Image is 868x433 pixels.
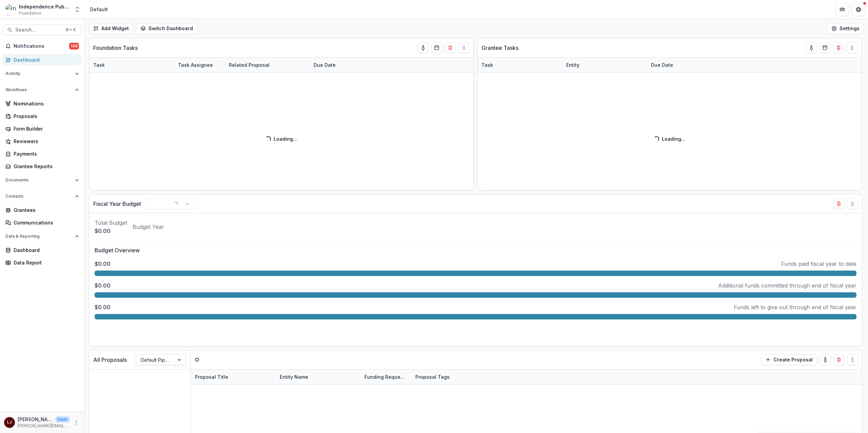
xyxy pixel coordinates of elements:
button: Open Documents [3,175,82,185]
span: Activity [5,71,72,76]
button: Switch Dashboard [136,23,197,34]
div: Grantee Reports [14,163,76,170]
button: Delete card [445,42,456,53]
p: [PERSON_NAME] [18,416,53,423]
div: Lorraine Jabouin [7,420,12,425]
div: ⌘ + K [64,26,77,34]
p: $0.00 [95,303,111,311]
a: Grantee Reports [3,161,82,172]
p: $0.00 [95,281,111,290]
button: toggle-assigned-to-me [418,42,429,53]
button: Delete card [833,354,844,365]
div: Grantees [14,206,76,214]
a: Payments [3,148,82,159]
div: Reviewers [14,138,76,145]
p: [PERSON_NAME][EMAIL_ADDRESS][DOMAIN_NAME] [18,423,70,429]
p: Budget Overview [95,246,856,254]
a: Data Report [3,257,82,268]
a: Communications [3,217,82,228]
p: Grantee Tasks [481,44,518,52]
nav: breadcrumb [87,4,111,14]
button: More [72,418,80,427]
button: Add Widget [89,23,133,34]
a: Proposals [3,111,82,122]
button: Drag [847,42,857,53]
p: Foundation Tasks [93,44,138,52]
a: Dashboard [3,244,82,256]
div: Communications [14,219,76,226]
p: Budget Year [133,223,164,231]
span: Search... [15,27,61,33]
button: Open Workflows [3,84,82,95]
button: Drag [458,42,469,53]
div: Data Report [14,259,76,266]
button: Delete card [833,42,844,53]
span: Contacts [5,194,72,199]
button: Search... [3,24,82,35]
a: Nominations [3,98,82,109]
button: Open Contacts [3,191,82,202]
p: User [56,416,70,422]
button: toggle-assigned-to-me [806,42,817,53]
div: Payments [14,150,76,157]
span: Notifications [14,43,69,49]
div: Default [90,6,108,13]
div: Nominations [14,100,76,107]
span: Documents [5,178,72,182]
div: Proposals [14,113,76,120]
span: Foundation [19,10,41,16]
div: Dashboard [14,56,76,63]
button: Drag [847,198,858,209]
img: Independence Public Media Foundation [5,4,16,15]
p: Fiscal Year Budget [93,200,141,208]
button: Open Activity [3,68,82,79]
button: toggle-assigned-to-me [820,354,831,365]
p: Funds paid fiscal year to date [781,260,856,268]
div: Independence Public Media Foundation [19,3,70,10]
button: Calendar [431,42,442,53]
p: Funds left to give out through end of fiscal year [734,303,856,311]
p: $0.00 [95,227,127,235]
button: Create Proposal [761,354,817,365]
a: Reviewers [3,136,82,147]
button: Delete card [833,198,844,209]
button: Calendar [820,42,830,53]
a: Dashboard [3,54,82,65]
button: Drag [847,354,858,365]
button: Get Help [852,3,865,16]
button: Settings [827,23,864,34]
p: All Proposals [93,356,127,364]
span: 149 [69,43,79,50]
p: Additional funds committed through end of fiscal year [718,281,856,290]
p: $0.00 [95,260,111,268]
button: Open Data & Reporting [3,231,82,242]
button: Partners [835,3,849,16]
a: Grantees [3,204,82,216]
span: Data & Reporting [5,234,72,239]
a: Form Builder [3,123,82,134]
div: Form Builder [14,125,76,132]
button: Notifications149 [3,41,82,52]
p: Total Budget [95,219,127,227]
div: Dashboard [14,247,76,254]
span: Workflows [5,87,72,92]
button: Open entity switcher [73,3,82,16]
